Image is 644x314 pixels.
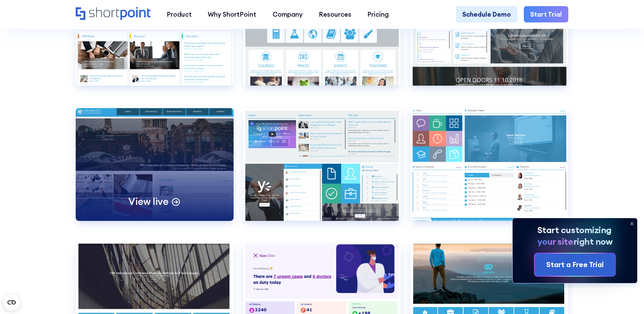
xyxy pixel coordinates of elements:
a: Schedule Demo [456,6,517,22]
div: Resources [319,10,351,19]
a: Why ShortPoint [200,6,264,22]
a: Pricing [360,6,397,22]
div: Company [273,10,303,19]
a: Home [76,7,151,21]
div: Product [167,10,192,19]
button: Open CMP widget [3,294,20,311]
p: View live [128,195,168,208]
a: Education 7 [410,108,568,234]
div: Why ShortPoint [208,10,256,19]
iframe: Chat Widget [610,281,644,314]
a: Product [159,6,200,22]
a: Resources [311,6,359,22]
a: Company [264,6,311,22]
a: Education 5View live [76,108,234,234]
a: Start Trial [524,6,568,22]
div: Start a Free Trial [546,259,604,270]
a: Start a Free Trial [535,254,615,276]
a: Education 6 [243,108,401,234]
div: Pricing [367,10,389,19]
